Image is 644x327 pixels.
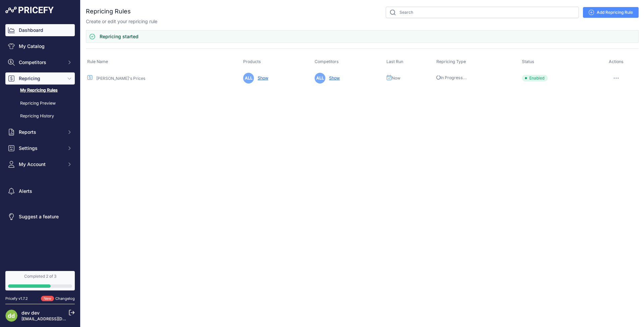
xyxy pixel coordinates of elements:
[583,7,639,18] a: Add Repricing Rule
[315,59,339,64] span: Competitors
[5,296,28,302] div: Pricefy v1.7.2
[55,296,75,301] a: Changelog
[243,73,254,84] span: ALL
[5,110,75,122] a: Repricing History
[19,129,63,135] span: Reports
[392,75,400,81] span: Now
[5,24,75,36] a: Dashboard
[100,33,139,40] h3: Repricing started
[87,59,108,64] span: Rule Name
[5,185,75,197] a: Alerts
[386,7,579,18] input: Search
[522,75,548,81] span: Enabled
[19,59,63,66] span: Competitors
[436,59,466,64] span: Repricing Type
[522,59,534,64] span: Status
[609,59,624,64] span: Actions
[5,24,75,263] nav: Sidebar
[21,310,40,316] a: dev dev
[386,59,403,64] span: Last Run
[21,316,92,321] a: [EMAIL_ADDRESS][DOMAIN_NAME]
[5,211,75,223] a: Suggest a feature
[326,75,340,80] a: Show
[96,76,145,81] a: [PERSON_NAME]'s Prices
[86,7,131,16] h2: Repricing Rules
[5,56,75,68] button: Competitors
[41,296,54,302] span: New
[436,75,467,80] span: In Progress...
[19,145,63,152] span: Settings
[19,161,63,168] span: My Account
[5,72,75,85] button: Repricing
[243,59,261,64] span: Products
[5,271,75,290] a: Completed 2 of 3
[5,126,75,138] button: Reports
[5,98,75,109] a: Repricing Preview
[8,274,72,279] div: Completed 2 of 3
[5,7,54,13] img: Pricefy Logo
[86,18,157,25] p: Create or edit your repricing rule
[5,142,75,154] button: Settings
[5,85,75,96] a: My Repricing Rules
[255,75,268,80] a: Show
[19,75,63,82] span: Repricing
[315,73,325,84] span: ALL
[5,40,75,52] a: My Catalog
[5,158,75,170] button: My Account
